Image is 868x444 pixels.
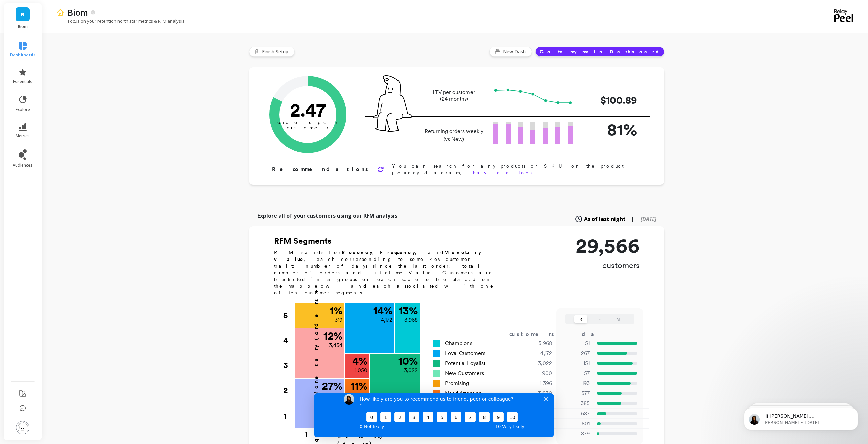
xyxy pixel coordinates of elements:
[322,381,342,391] p: 27 %
[512,339,560,347] div: 3,968
[323,330,342,341] p: 12 %
[262,48,290,55] span: Finish Setup
[535,47,664,57] button: Go to my main Dashboard
[560,369,590,377] p: 57
[283,353,294,378] div: 3
[329,341,342,349] p: 3,434
[29,19,115,98] span: Hi [PERSON_NAME], [PERSON_NAME] you're doing well! To get a more complete view of your performanc...
[445,339,472,347] span: Champions
[611,315,625,323] button: M
[290,99,326,121] text: 2.47
[381,316,392,324] p: 4,172
[445,389,482,397] span: Need Attention
[576,236,640,256] p: 29,566
[574,315,587,323] button: R
[445,379,469,387] span: Promising
[354,391,367,399] p: 3,230
[11,24,35,29] p: Biom
[16,107,30,113] span: explore
[392,163,643,176] p: You can search for any products or SKU on the product journey diagram,
[283,328,294,353] div: 4
[404,316,418,324] p: 3,968
[560,339,590,347] p: 51
[29,26,116,32] p: Message from Kateryna, sent 22w ago
[13,163,33,168] span: audiences
[283,303,294,328] div: 5
[16,421,29,434] img: profile picture
[342,250,372,255] b: Recency
[329,391,342,399] p: 8,075
[576,260,640,271] p: customers
[509,330,564,338] div: customers
[423,89,485,102] p: LTV per customer (24 months)
[68,7,88,18] p: Biom
[584,215,626,223] span: As of last night
[274,236,502,246] h2: RFM Segments
[287,125,329,131] tspan: customer
[560,399,590,408] p: 385
[274,249,502,296] p: RFM stands for , , and , each corresponding to some key customer trait: number of days since the ...
[512,359,560,367] div: 3,022
[560,349,590,357] p: 267
[314,393,554,437] iframe: Survey by Kateryna from Peel
[560,389,590,397] p: 377
[560,420,590,428] p: 801
[257,212,397,220] p: Explore all of your customers using our RFM analysis
[352,356,367,366] p: 4 %
[249,47,295,57] button: Finish Setup
[13,79,32,84] span: essentials
[335,316,342,324] p: 319
[582,330,609,338] div: days
[641,215,656,223] span: [DATE]
[330,305,342,316] p: 1 %
[351,381,367,391] p: 11 %
[283,403,294,429] div: 1
[445,369,484,377] span: New Customers
[593,315,606,323] button: F
[560,410,590,418] p: 687
[473,170,540,175] a: have a look!
[355,366,367,374] p: 1,050
[380,250,415,255] b: Frequency
[16,133,30,139] span: metrics
[583,93,637,108] p: $100.89
[583,117,637,142] p: 81%
[631,215,634,223] span: |
[56,8,64,16] img: header icon
[56,18,185,24] p: Focus on your retention north star metrics & RFM analysis
[277,119,338,125] tspan: orders per
[10,52,36,58] span: dashboards
[734,394,868,441] iframe: Intercom notifications message
[272,165,369,173] p: Recommendations
[560,430,590,438] p: 879
[399,305,418,316] p: 13 %
[560,359,590,367] p: 151
[512,369,560,377] div: 900
[560,379,590,387] p: 193
[283,378,294,403] div: 2
[445,349,485,357] span: Loyal Customers
[292,429,320,436] div: 1
[512,379,560,387] div: 1,396
[423,127,485,143] p: Returning orders weekly (vs New)
[445,359,485,367] span: Potential Loyalist
[398,356,418,366] p: 10 %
